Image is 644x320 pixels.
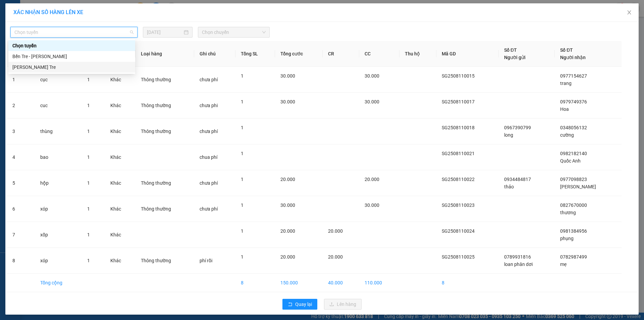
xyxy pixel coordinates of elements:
[6,49,132,57] div: Tên hàng: thùng ( : 1 )
[442,151,475,156] span: SG2508110021
[560,125,587,130] span: 0348056132
[13,9,83,15] span: XÁC NHẬN SỐ HÀNG LÊN XE
[12,53,131,60] div: Bến Tre - [PERSON_NAME]
[328,254,343,260] span: 20.000
[136,119,194,144] td: Thông thường
[235,274,275,292] td: 8
[241,151,244,156] span: 1
[6,6,74,21] div: [GEOGRAPHIC_DATA]
[78,6,95,13] span: Nhận:
[359,41,399,67] th: CC
[35,93,82,119] td: cuc
[7,93,35,119] td: 2
[7,248,35,274] td: 8
[436,41,499,67] th: Mã GD
[87,232,90,237] span: 1
[280,202,295,208] span: 30.000
[7,41,35,67] th: STT
[323,274,359,292] td: 40.000
[504,184,514,189] span: thảo
[560,177,587,182] span: 0977098823
[78,22,132,31] div: 0384474492
[560,132,574,138] span: cường
[560,73,587,79] span: 0977154627
[328,228,343,234] span: 20.000
[442,177,475,182] span: SG2508110022
[7,222,35,248] td: 7
[560,262,567,267] span: mẹ
[35,67,82,93] td: cục
[77,37,87,44] span: CC :
[323,41,359,67] th: CR
[105,119,136,144] td: Khác
[241,177,244,182] span: 1
[35,274,82,292] td: Tổng cộng
[442,73,475,79] span: SG2508110015
[200,103,218,108] span: chưa phi
[35,196,82,222] td: xóp
[78,6,132,14] div: Ba Vát
[8,62,135,73] div: Hồ Chí Minh - Bến Tre
[147,29,182,36] input: 11/08/2025
[442,228,475,234] span: SG2508110024
[365,177,379,182] span: 20.000
[560,81,572,86] span: trang
[560,151,587,156] span: 0982182140
[7,144,35,170] td: 4
[8,40,135,51] div: Chọn tuyến
[627,10,632,15] span: close
[200,77,218,82] span: chưa phí
[365,202,379,208] span: 30.000
[241,73,244,79] span: 1
[620,3,639,22] button: Close
[194,41,235,67] th: Ghi chú
[295,301,312,308] span: Quay lại
[504,47,517,53] span: Số ĐT
[105,93,136,119] td: Khác
[399,41,436,67] th: Thu hộ
[105,196,136,222] td: Khác
[7,119,35,144] td: 3
[105,222,136,248] td: Khác
[105,67,136,93] td: Khác
[324,299,362,310] button: uploadLên hàng
[7,67,35,93] td: 1
[7,196,35,222] td: 6
[241,202,244,208] span: 1
[442,99,475,104] span: SG2508110017
[35,170,82,196] td: hộp
[136,248,194,274] td: Thông thường
[105,144,136,170] td: Khác
[560,106,569,112] span: Hoa
[504,254,531,260] span: 0789931816
[136,170,194,196] td: Thông thường
[280,99,295,104] span: 30.000
[442,202,475,208] span: SG2508110023
[235,41,275,67] th: Tổng SL
[560,158,581,164] span: Quốc Anh
[560,47,573,53] span: Số ĐT
[280,228,295,234] span: 20.000
[560,99,587,104] span: 0979749376
[77,35,133,45] div: 80.000
[87,258,90,263] span: 1
[365,99,379,104] span: 30.000
[504,177,531,182] span: 0934484817
[64,48,73,57] span: SL
[105,170,136,196] td: Khác
[442,254,475,260] span: SG2508110025
[282,299,317,310] button: rollbackQuay lại
[200,129,218,134] span: chưa phí
[560,202,587,208] span: 0827670000
[200,206,218,212] span: chưa phí
[504,125,531,130] span: 0967390799
[136,41,194,67] th: Loại hàng
[560,55,586,60] span: Người nhận
[442,125,475,130] span: SG2508110018
[35,119,82,144] td: thùng
[136,93,194,119] td: Thông thường
[202,27,266,37] span: Chọn chuyến
[35,144,82,170] td: bao
[560,184,596,189] span: [PERSON_NAME]
[87,129,90,134] span: 1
